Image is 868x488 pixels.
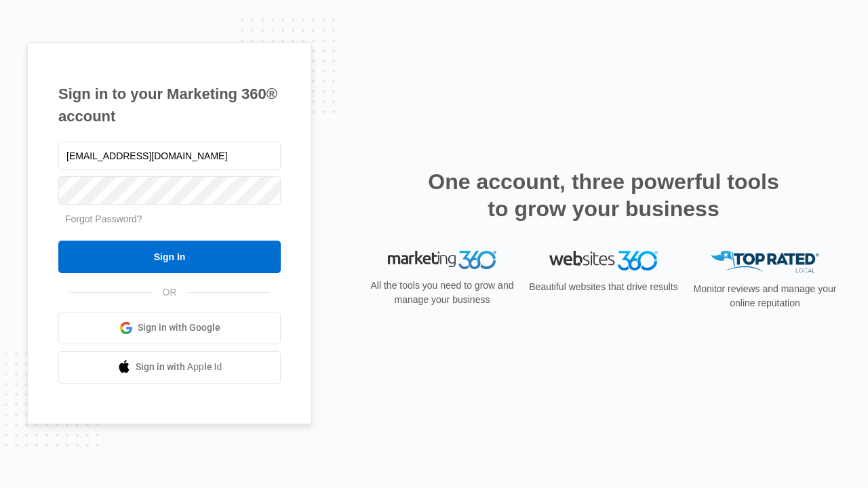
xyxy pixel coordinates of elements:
[65,213,142,224] a: Forgot Password?
[58,312,281,344] a: Sign in with Google
[138,321,220,335] span: Sign in with Google
[424,168,783,222] h2: One account, three powerful tools to grow your business
[153,285,186,300] span: OR
[58,142,281,170] input: Email
[58,351,281,384] a: Sign in with Apple Id
[388,251,496,270] img: Marketing 360
[711,251,819,273] img: Top Rated Local
[549,251,658,270] img: Websites 360
[58,241,281,273] input: Sign In
[689,282,841,310] p: Monitor reviews and manage your online reputation
[136,360,222,374] span: Sign in with Apple Id
[366,279,518,307] p: All the tools you need to grow and manage your business
[58,83,281,127] h1: Sign in to your Marketing 360® account
[528,280,679,294] p: Beautiful websites that drive results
